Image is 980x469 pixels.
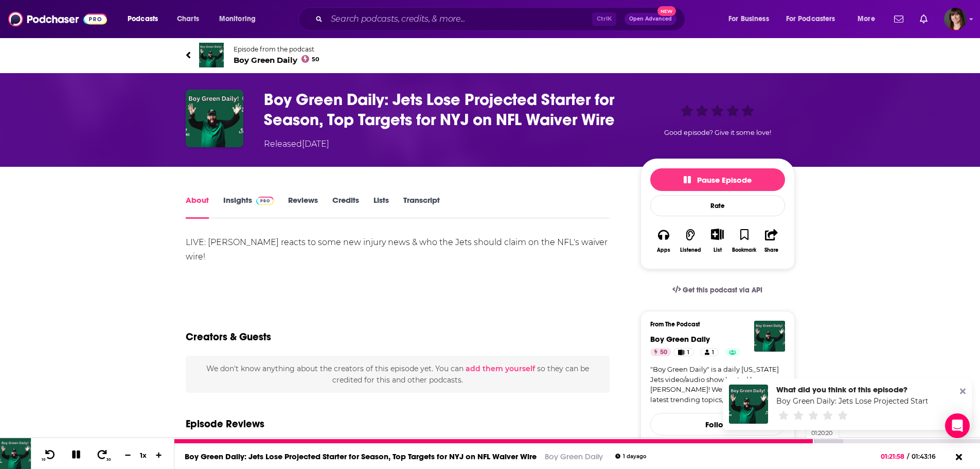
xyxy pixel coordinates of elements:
[264,138,329,150] div: Released [DATE]
[186,235,610,293] div: LIVE: [PERSON_NAME] reacts to some new injury news & who the Jets should claim on the NFL's waive...
[592,12,616,26] span: Ctrl K
[466,364,535,373] button: add them yourself
[909,453,946,460] span: 01:43:16
[120,11,171,27] button: open menu
[764,247,778,253] div: Share
[106,458,111,462] span: 30
[944,8,967,30] img: User Profile
[944,8,967,30] span: Logged in as AKChaney
[687,348,689,358] span: 1
[174,439,980,443] div: 01:20:20
[806,428,839,438] div: 01:20:20
[881,453,907,460] span: 01:21:58
[683,286,762,294] span: Get this podcast via API
[754,321,785,352] img: Boy Green Daily
[916,10,932,28] a: Show notifications dropdown
[677,222,704,259] button: Listened
[256,197,274,205] img: Podchaser Pro
[890,10,907,28] a: Show notifications dropdown
[199,43,224,67] img: Boy Green Daily
[680,247,701,253] div: Listened
[650,413,785,436] button: Follow
[721,11,782,27] button: open menu
[650,222,677,259] button: Apps
[707,229,728,240] button: Show More Button
[729,385,768,424] img: Boy Green Daily: Jets Lose Projected Starter for Season, Top Targets for NYJ on NFL Waiver Wire
[650,321,777,328] h3: From The Podcast
[704,222,730,259] div: Show More ButtonList
[219,12,256,26] span: Monitoring
[8,9,107,29] img: Podchaser - Follow, Share and Rate Podcasts
[907,453,909,460] span: /
[40,449,59,462] button: 10
[223,195,274,219] a: InsightsPodchaser Pro
[650,334,710,344] a: Boy Green Daily
[234,55,320,65] span: Boy Green Daily
[615,454,646,459] div: 1 day ago
[776,385,928,394] div: What did you think of this episode?
[186,43,795,67] a: Boy Green DailyEpisode from the podcastBoy Green Daily50
[779,11,850,27] button: open menu
[629,16,672,22] span: Open Advanced
[786,12,835,26] span: For Podcasters
[657,247,670,253] div: Apps
[712,348,714,358] span: 1
[664,129,771,136] span: Good episode? Give it some love!
[186,195,209,219] a: About
[403,195,440,219] a: Transcript
[673,348,693,356] a: 1
[135,451,152,459] div: 1 x
[700,348,719,356] a: 1
[212,11,269,27] button: open menu
[944,8,967,30] button: Show profile menu
[170,11,205,27] a: Charts
[625,13,676,25] button: Open AdvancedNew
[234,45,320,53] span: Episode from the podcast
[185,451,537,461] a: Boy Green Daily: Jets Lose Projected Starter for Season, Top Targets for NYJ on NFL Waiver Wire
[858,12,875,26] span: More
[850,11,888,27] button: open menu
[650,195,785,216] div: Rate
[332,195,359,219] a: Credits
[308,7,695,31] div: Search podcasts, credits, & more...
[186,331,271,343] h2: Creators & Guests
[545,451,603,461] a: Boy Green Daily
[373,195,389,219] a: Lists
[660,348,667,358] span: 50
[731,222,758,259] button: Bookmark
[650,364,785,405] a: "Boy Green Daily" is a daily [US_STATE] Jets video/audio show hosted by [PERSON_NAME]! We'll disc...
[945,413,970,438] div: Open Intercom Messenger
[732,247,756,253] div: Bookmark
[288,195,318,219] a: Reviews
[664,277,771,303] a: Get this podcast via API
[728,12,769,26] span: For Business
[650,348,671,356] a: 50
[312,57,319,62] span: 50
[714,247,722,253] div: List
[657,6,676,16] span: New
[758,222,785,259] button: Share
[684,175,752,185] span: Pause Episode
[42,458,45,462] span: 10
[206,364,589,385] span: We don't know anything about the creators of this episode yet . You can so they can be credited f...
[327,11,592,27] input: Search podcasts, credits, & more...
[177,12,199,26] span: Charts
[650,168,785,191] button: Pause Episode
[186,418,264,430] h3: Episode Reviews
[128,12,158,26] span: Podcasts
[264,90,624,130] h1: Boy Green Daily: Jets Lose Projected Starter for Season, Top Targets for NYJ on NFL Waiver Wire
[93,449,113,462] button: 30
[186,90,243,147] img: Boy Green Daily: Jets Lose Projected Starter for Season, Top Targets for NYJ on NFL Waiver Wire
